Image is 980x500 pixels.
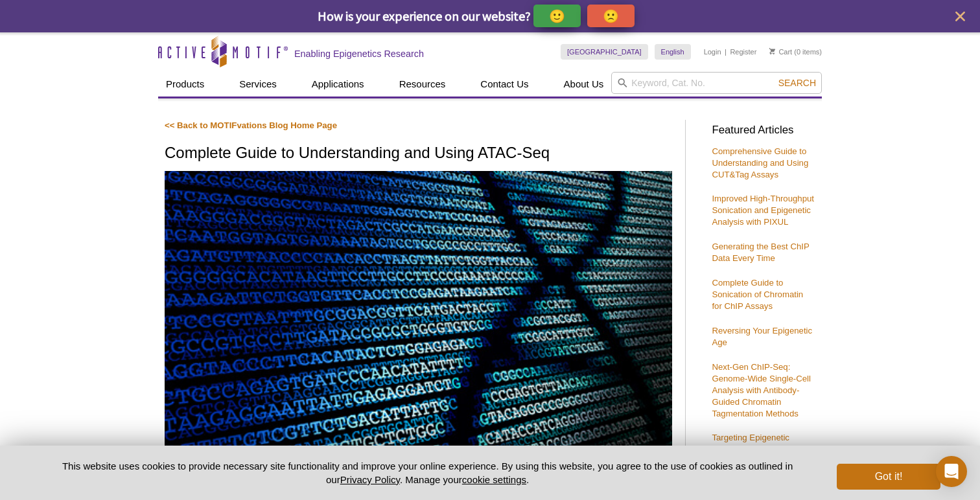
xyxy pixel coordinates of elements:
[712,362,810,418] a: Next-Gen ChIP-Seq: Genome-Wide Single-Cell Analysis with Antibody-Guided Chromatin Tagmentation M...
[712,278,803,311] a: Complete Guide to Sonication of Chromatin for ChIP Assays
[712,125,815,136] h3: Featured Articles
[704,47,721,56] a: Login
[165,144,672,163] h1: Complete Guide to Understanding and Using ATAC-Seq
[611,72,822,94] input: Keyword, Cat. No.
[158,72,212,97] a: Products
[472,72,536,97] a: Contact Us
[712,326,812,347] a: Reversing Your Epigenetic Age
[837,464,940,490] button: Got it!
[936,456,967,487] div: Open Intercom Messenger
[769,47,792,56] a: Cart
[391,72,454,97] a: Resources
[712,242,809,263] a: Generating the Best ChIP Data Every Time
[769,44,822,60] li: (0 items)
[165,171,672,453] img: ATAC-Seq
[340,474,400,485] a: Privacy Policy
[231,72,285,97] a: Services
[318,8,531,24] span: How is your experience on our website?
[556,72,612,97] a: About Us
[603,8,619,24] p: 🙁
[725,44,727,60] li: |
[40,459,815,486] p: This website uses cookies to provide necessary site functionality and improve your online experie...
[304,72,372,97] a: Applications
[712,146,808,179] a: Comprehensive Guide to Understanding and Using CUT&Tag Assays
[712,433,810,466] a: Targeting Epigenetic Enzymes for Drug Discovery & Development
[462,474,526,485] button: cookie settings
[769,48,775,54] img: Your Cart
[775,77,820,89] button: Search
[294,48,424,60] h2: Enabling Epigenetics Research
[730,47,756,56] a: Register
[655,44,691,60] a: English
[561,44,648,60] a: [GEOGRAPHIC_DATA]
[712,194,814,227] a: Improved High-Throughput Sonication and Epigenetic Analysis with PIXUL
[549,8,565,24] p: 🙂
[778,78,816,88] span: Search
[165,120,337,130] a: << Back to MOTIFvations Blog Home Page
[952,8,968,25] button: close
